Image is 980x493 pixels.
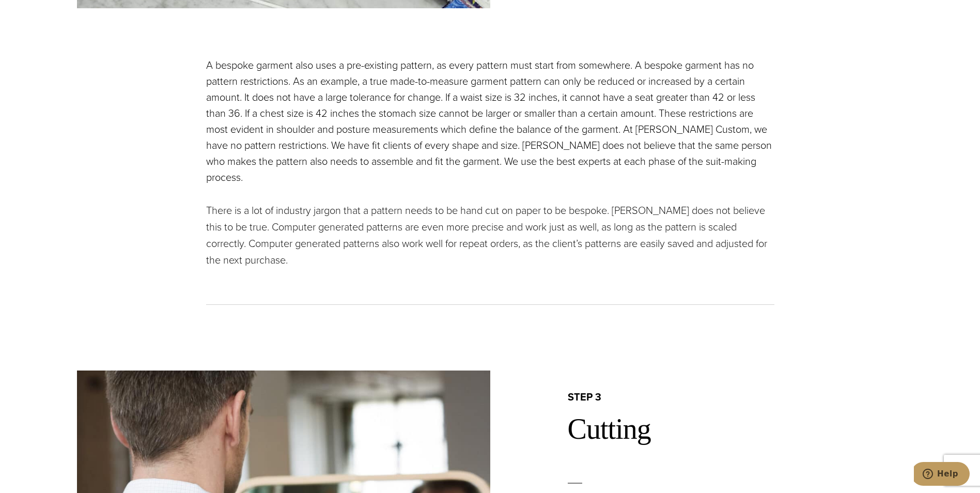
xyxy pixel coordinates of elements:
p: There is a lot of industry jargon that a pattern needs to be hand cut on paper to be bespoke. [PE... [206,202,774,268]
h2: Cutting [568,411,904,446]
h2: step 3 [568,390,904,404]
p: A bespoke garment also uses a pre-existing pattern, as every pattern must start from somewhere. A... [206,57,774,186]
iframe: Opens a widget where you can chat to one of our agents [914,462,970,488]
